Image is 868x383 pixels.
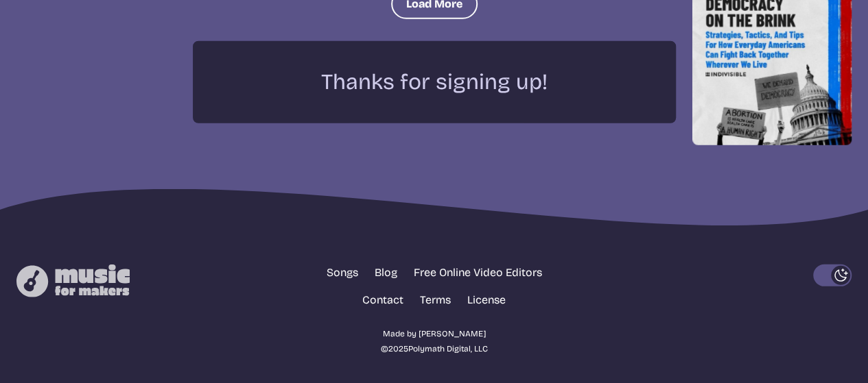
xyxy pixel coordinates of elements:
[16,264,130,297] img: Music for Makers logo
[383,328,486,340] a: Made by [PERSON_NAME]
[327,264,358,281] a: Songs
[467,292,506,308] a: License
[362,292,403,308] a: Contact
[381,344,488,354] span: © 2025 Polymath Digital, LLC
[375,264,397,281] a: Blog
[218,69,651,96] p: Thanks for signing up!
[414,264,542,281] a: Free Online Video Editors
[420,292,451,308] a: Terms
